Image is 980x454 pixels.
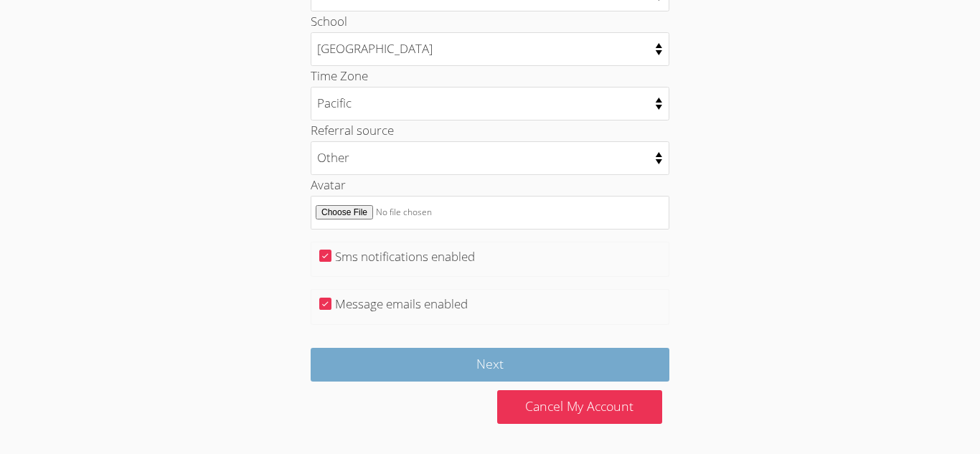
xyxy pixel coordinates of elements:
label: Time Zone [311,67,368,84]
label: Avatar [311,176,346,193]
label: Message emails enabled [335,295,468,312]
input: Next [311,348,669,382]
a: Cancel My Account [497,390,662,424]
label: Referral source [311,122,394,138]
label: Sms notifications enabled [335,248,475,265]
label: School [311,13,347,29]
